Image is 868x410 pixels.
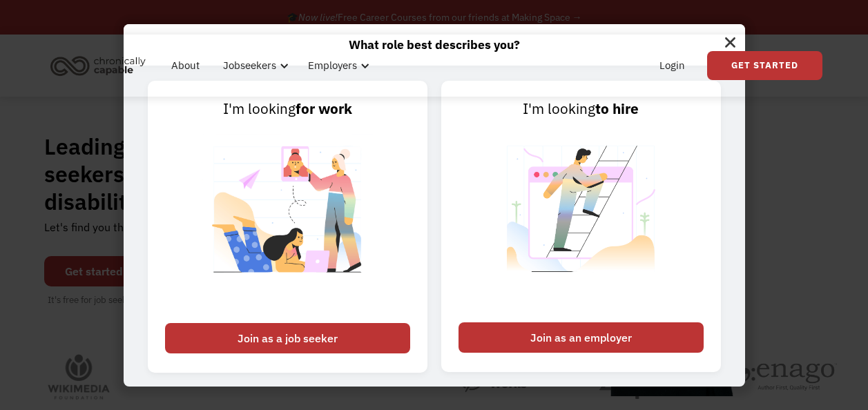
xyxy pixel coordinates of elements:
div: I'm looking [165,98,410,120]
div: Join as an employer [459,322,704,353]
img: Chronically Capable Personalized Job Matching [202,120,374,315]
img: Chronically Capable logo [46,50,150,81]
strong: to hire [595,99,639,118]
a: About [163,43,208,88]
a: Login [651,43,693,88]
strong: for work [296,99,352,118]
div: I'm looking [459,98,704,120]
a: I'm lookingfor workJoin as a job seeker [148,81,427,372]
a: I'm lookingto hireJoin as an employer [441,81,721,372]
div: Employers [300,43,374,88]
div: Jobseekers [223,57,276,74]
div: Join as a job seeker [165,323,410,353]
a: Get Started [707,51,822,80]
div: Employers [308,57,357,74]
div: Jobseekers [215,43,293,88]
a: home [46,50,156,81]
